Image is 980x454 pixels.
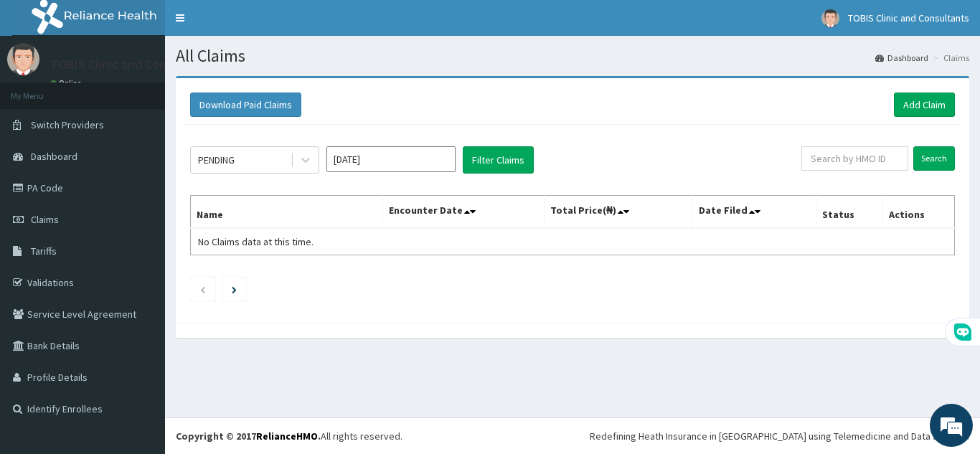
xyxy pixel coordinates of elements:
[693,196,816,229] th: Date Filed
[31,118,104,131] span: Switch Providers
[50,78,85,88] a: Online
[326,146,456,172] input: Select Month and Year
[816,196,883,229] th: Status
[190,93,301,117] button: Download Paid Claims
[930,52,969,64] li: Claims
[31,213,59,226] span: Claims
[875,52,928,64] a: Dashboard
[50,58,213,71] p: TOBIS Clinic and Consultants
[176,430,321,443] strong: Copyright © 2017 .
[913,146,955,171] input: Search
[176,47,969,65] h1: All Claims
[544,196,693,229] th: Total Price(₦)
[198,153,235,167] div: PENDING
[198,235,314,248] span: No Claims data at this time.
[31,150,77,163] span: Dashboard
[7,43,39,75] img: User Image
[191,196,383,229] th: Name
[801,146,908,171] input: Search by HMO ID
[848,11,969,24] span: TOBIS Clinic and Consultants
[894,93,955,117] a: Add Claim
[590,429,969,443] div: Redefining Heath Insurance in [GEOGRAPHIC_DATA] using Telemedicine and Data Science!
[31,245,57,257] span: Tariffs
[165,417,980,454] footer: All rights reserved.
[821,9,839,27] img: User Image
[199,283,206,295] a: Previous page
[256,430,318,443] a: RelianceHMO
[383,196,544,229] th: Encounter Date
[463,146,534,174] button: Filter Claims
[232,283,237,295] a: Next page
[882,196,954,229] th: Actions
